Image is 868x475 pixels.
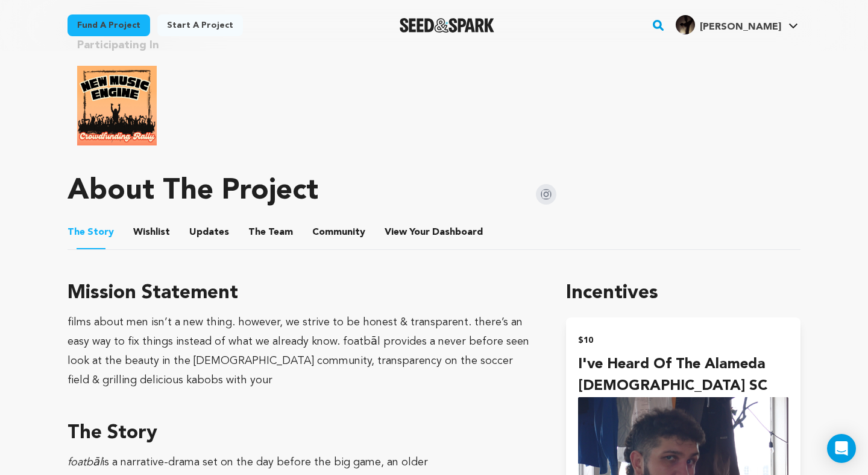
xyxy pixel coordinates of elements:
[400,18,494,33] img: Seed&Spark Logo Dark Mode
[700,22,781,32] span: [PERSON_NAME]
[312,225,365,240] span: Community
[673,13,800,34] a: Abe N.'s Profile
[248,225,293,240] span: Team
[400,18,494,33] a: Seed&Spark Homepage
[157,14,243,36] a: Start a project
[676,15,781,34] div: Abe N.'s Profile
[77,66,157,145] img: New Music Engine Rally
[133,225,170,240] span: Wishlist
[578,332,788,349] h2: $10
[68,225,85,240] span: The
[676,15,695,34] img: aa2a8917b3050738.png
[68,457,102,468] em: foatbāl
[68,225,114,240] span: Story
[566,279,800,308] h1: Incentives
[68,279,537,308] h3: Mission Statement
[68,14,150,36] a: Fund a project
[578,354,788,397] h4: i've heard of the Alameda [DEMOGRAPHIC_DATA] SC
[827,434,856,463] div: Open Intercom Messenger
[68,177,318,206] h1: About The Project
[189,225,229,240] span: Updates
[68,313,537,390] div: films about men isn’t a new thing. however, we strive to be honest & transparent. there’s an easy...
[673,13,800,38] span: Abe N.'s Profile
[385,225,485,240] span: Your
[248,225,266,240] span: The
[432,225,483,240] span: Dashboard
[385,225,485,240] a: ViewYourDashboard
[536,184,556,205] img: Seed&Spark Instagram Icon
[68,419,537,448] h3: The Story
